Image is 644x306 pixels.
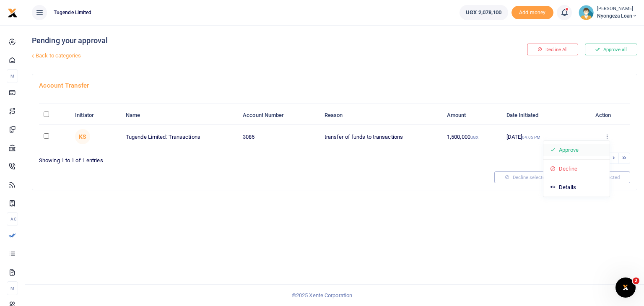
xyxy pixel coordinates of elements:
small: [PERSON_NAME] [597,5,637,13]
span: Add money [512,6,553,20]
button: Approve all [585,44,637,55]
h4: Account Transfer [39,81,630,90]
li: Wallet ballance [456,5,511,20]
a: Approve [543,144,610,156]
h4: Pending your approval [32,36,433,45]
div: Showing 1 to 1 of 1 entries [39,152,331,165]
th: Initiator: activate to sort column ascending [70,106,121,124]
a: logo-small logo-large logo-large [8,9,18,16]
span: Kevin Sessanga [75,129,90,144]
th: Action: activate to sort column ascending [584,106,630,124]
th: Account Number: activate to sort column ascending [238,106,320,124]
span: Tugende Limited [50,9,95,16]
a: Back to categories [30,49,433,63]
span: UGX 2,078,100 [466,8,501,17]
td: [DATE] [502,124,584,149]
li: M [7,69,18,83]
img: logo-small [8,8,18,18]
th: Date Initiated: activate to sort column ascending [502,106,584,124]
img: profile-user [579,5,594,20]
li: Toup your wallet [512,6,553,20]
span: Nyongeza Loan [597,12,637,20]
td: 3085 [238,124,320,149]
a: profile-user [PERSON_NAME] Nyongeza Loan [579,5,637,20]
small: UGX [470,135,478,140]
small: 04:05 PM [522,135,540,140]
iframe: Intercom live chat [615,277,636,298]
a: Add money [512,9,553,15]
a: Details [543,182,610,193]
td: 1,500,000 [442,124,502,149]
button: Decline All [527,44,578,55]
li: M [7,281,18,295]
span: 2 [633,277,639,284]
a: UGX 2,078,100 [460,5,508,20]
th: Amount: activate to sort column ascending [442,106,502,124]
td: Tugende Limited: Transactions [121,124,238,149]
a: Decline [543,163,610,175]
li: Ac [7,212,18,226]
td: transfer of funds to transactions [320,124,442,149]
th: Reason: activate to sort column ascending [320,106,442,124]
th: : activate to sort column descending [39,106,70,124]
th: Name: activate to sort column ascending [121,106,238,124]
